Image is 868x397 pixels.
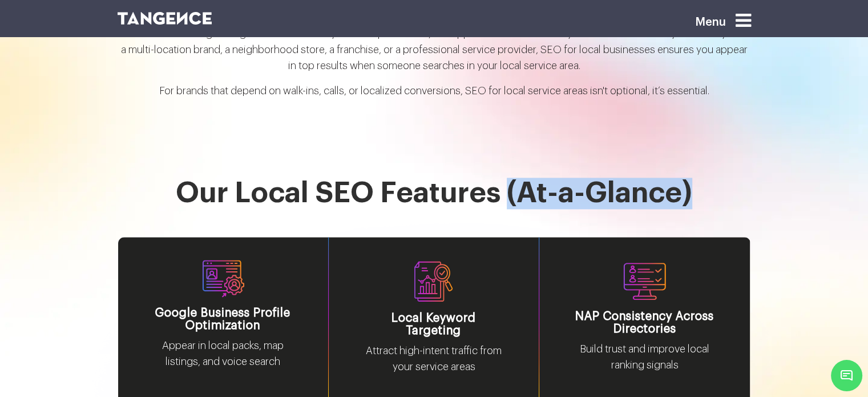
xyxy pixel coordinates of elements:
[363,343,504,384] p: Attract high-intent traffic from your service areas
[201,260,244,298] img: Google%20Business%20Profile.svg
[623,260,666,301] img: NAP_Consistency_Across_Directories.svg
[574,341,716,382] p: Build trust and improve local ranking signals
[152,338,294,379] p: Appear in local packs, map listings, and voice search
[831,360,862,391] span: Chat Widget
[118,83,751,108] p: For brands that depend on walk-ins, calls, or localized conversions, SEO for local service areas ...
[152,307,294,332] h3: Google Business Profile Optimization
[574,310,716,335] h3: NAP Consistency Across Directories
[118,12,212,25] img: logo SVG
[363,312,504,337] h3: Local Keyword Targeting
[412,260,455,303] img: Local%20Keyword%20Targeting.svg
[118,178,751,236] h1: Our Local SEO Features (At-a-Glance)
[118,26,751,83] p: Also referred to as geo-targeted SEO or nearby search optimization, this approach is crucial for ...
